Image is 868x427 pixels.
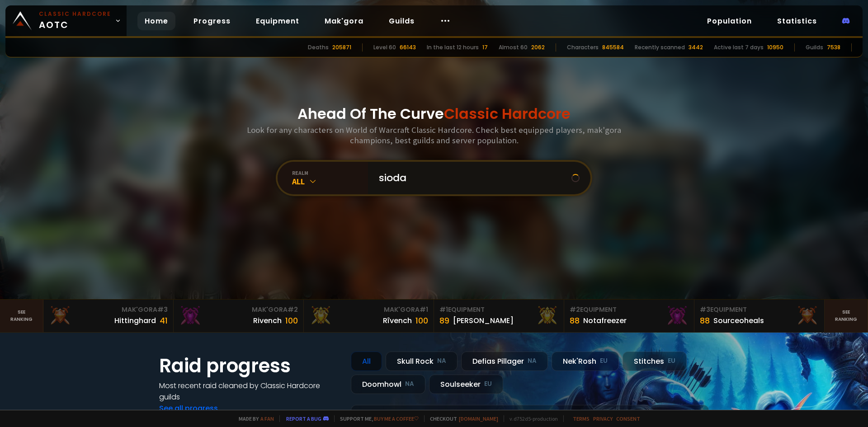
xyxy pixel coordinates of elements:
[373,43,396,52] div: Level 60
[260,415,274,422] a: a fan
[332,43,351,52] div: 205871
[635,43,685,52] div: Recently scanned
[767,43,783,52] div: 10950
[570,314,580,327] div: 88
[714,43,764,52] div: Active last 7 days
[309,305,428,314] div: Mak'Gora
[482,43,488,52] div: 17
[700,12,759,30] a: Population
[285,314,298,327] div: 100
[288,305,298,314] span: # 2
[552,352,619,371] div: Nek'Rosh
[243,125,625,145] h3: Look for any characters on World of Warcraft Classic Hardcore. Check best equipped players, mak'g...
[570,305,689,314] div: Equipment
[383,315,412,326] div: Rîvench
[334,415,419,422] span: Support me,
[186,12,238,30] a: Progress
[827,43,840,52] div: 7538
[770,12,824,30] a: Statistics
[174,300,304,332] a: Mak'Gora#2Rivench100
[292,169,368,176] div: realm
[484,380,492,389] small: EU
[700,314,710,327] div: 88
[159,403,218,413] a: See all progress
[616,415,640,422] a: Consent
[434,300,564,332] a: #1Equipment89[PERSON_NAME]
[253,315,282,326] div: Rivench
[317,12,371,30] a: Mak'gora
[499,43,528,52] div: Almost 60
[700,305,710,314] span: # 3
[439,305,448,314] span: # 1
[382,12,422,30] a: Guilds
[567,43,599,52] div: Characters
[304,300,434,332] a: Mak'Gora#1Rîvench100
[600,357,608,366] small: EU
[233,415,274,422] span: Made by
[427,43,479,52] div: In the last 12 hours
[623,352,687,371] div: Stitches
[583,315,627,326] div: Notafreezer
[5,5,127,36] a: Classic HardcoreAOTC
[373,162,571,194] input: Search a character...
[570,305,580,314] span: # 2
[249,12,307,30] a: Equipment
[286,415,321,422] a: Report a bug
[308,43,329,52] div: Deaths
[157,305,168,314] span: # 3
[415,314,428,327] div: 100
[424,415,498,422] span: Checkout
[439,305,558,314] div: Equipment
[292,176,368,187] div: All
[351,375,425,394] div: Doomhowl
[593,415,613,422] a: Privacy
[160,314,168,327] div: 41
[400,43,416,52] div: 66143
[437,357,446,366] small: NA
[528,357,537,366] small: NA
[806,43,823,52] div: Guilds
[374,415,419,422] a: Buy me a coffee
[159,352,340,380] h1: Raid progress
[825,300,868,332] a: Seeranking
[386,352,458,371] div: Skull Rock
[531,43,545,52] div: 2062
[43,300,174,332] a: Mak'Gora#3Hittinghard41
[700,305,819,314] div: Equipment
[602,43,624,52] div: 845584
[405,380,414,389] small: NA
[564,300,694,332] a: #2Equipment88Notafreezer
[453,315,514,326] div: [PERSON_NAME]
[159,380,340,403] h4: Most recent raid cleaned by Classic Hardcore guilds
[179,305,298,314] div: Mak'Gora
[114,315,156,326] div: Hittinghard
[137,12,175,30] a: Home
[668,357,675,366] small: EU
[694,300,825,332] a: #3Equipment88Sourceoheals
[459,415,498,422] a: [DOMAIN_NAME]
[713,315,764,326] div: Sourceoheals
[439,314,449,327] div: 89
[461,352,548,371] div: Defias Pillager
[689,43,703,52] div: 3442
[420,305,428,314] span: # 1
[297,103,571,125] h1: Ahead Of The Curve
[39,10,111,18] small: Classic Hardcore
[351,352,382,371] div: All
[39,10,111,32] span: AOTC
[504,415,558,422] span: v. d752d5 - production
[573,415,590,422] a: Terms
[49,305,168,314] div: Mak'Gora
[444,103,571,124] span: Classic Hardcore
[429,375,503,394] div: Soulseeker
